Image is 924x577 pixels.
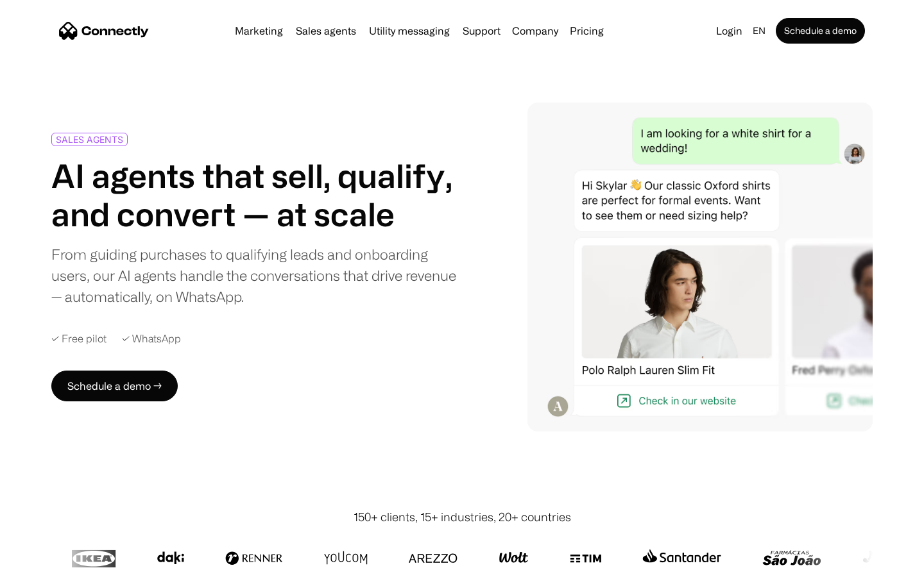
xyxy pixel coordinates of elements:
[711,22,748,40] a: Login
[26,555,77,573] ul: Language list
[13,553,77,573] aside: Language selected: English
[354,508,571,526] div: 150+ clients, 15+ industries, 20+ countries
[291,26,361,36] a: Sales agents
[776,18,865,44] a: Schedule a demo
[56,135,123,144] div: SALES AGENTS
[51,156,457,233] h1: AI agents that sell, qualify, and convert — at scale
[51,244,457,307] div: From guiding purchases to qualifying leads and onboarding users, our AI agents handle the convers...
[565,26,609,36] a: Pricing
[458,26,506,36] a: Support
[512,22,558,40] div: Company
[51,333,107,345] div: ✓ Free pilot
[51,371,178,401] a: Schedule a demo →
[364,26,455,36] a: Utility messaging
[122,333,181,345] div: ✓ WhatsApp
[753,22,766,40] div: en
[230,26,288,36] a: Marketing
